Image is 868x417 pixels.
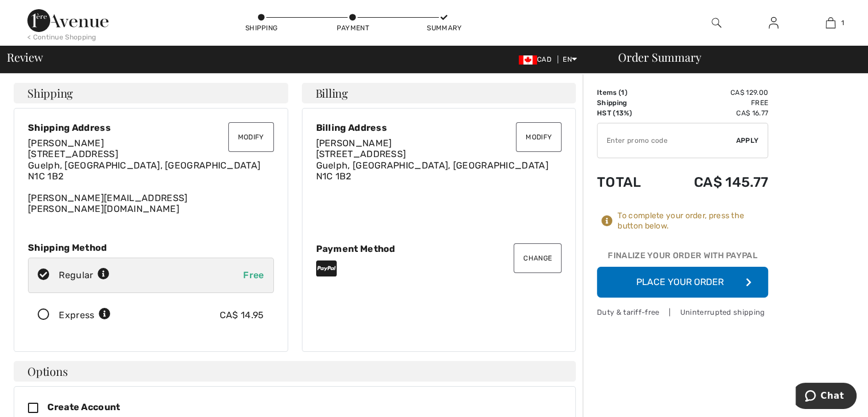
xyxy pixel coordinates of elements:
[228,122,274,152] button: Modify
[28,242,274,253] div: Shipping Method
[563,55,577,63] span: EN
[516,122,562,152] button: Modify
[316,243,562,254] div: Payment Method
[316,122,562,133] div: Billing Address
[597,87,661,98] td: Items ( )
[597,163,661,202] td: Total
[244,23,278,33] div: Shipping
[769,16,778,30] img: My Info
[316,138,392,149] span: [PERSON_NAME]
[243,270,264,280] span: Free
[59,268,110,282] div: Regular
[597,123,736,158] input: Promo code
[14,361,576,382] h4: Options
[712,16,721,30] img: search the website
[427,23,461,33] div: Summary
[59,308,111,322] div: Express
[661,163,768,202] td: CA$ 145.77
[597,307,768,318] div: Duty & tariff-free | Uninterrupted shipping
[519,55,537,65] img: Canadian Dollar
[514,243,562,273] button: Change
[220,308,264,322] div: CA$ 14.95
[760,16,788,30] a: Sign In
[519,55,556,63] span: CAD
[27,32,96,42] div: < Continue Shopping
[336,23,370,33] div: Payment
[597,250,768,267] div: Finalize Your Order with PayPal
[661,87,768,98] td: CA$ 129.00
[27,9,108,32] img: 1ère Avenue
[28,149,260,181] span: [STREET_ADDRESS] Guelph, [GEOGRAPHIC_DATA], [GEOGRAPHIC_DATA] N1C 1B2
[736,135,759,146] span: Apply
[802,16,858,30] a: 1
[7,51,43,63] span: Review
[841,18,844,28] span: 1
[604,51,861,63] div: Order Summary
[28,138,274,214] div: [PERSON_NAME][EMAIL_ADDRESS][PERSON_NAME][DOMAIN_NAME]
[617,211,768,231] div: To complete your order, press the button below.
[661,98,768,108] td: Free
[597,108,661,118] td: HST (13%)
[28,122,274,133] div: Shipping Address
[47,402,120,412] span: Create Account
[661,108,768,118] td: CA$ 16.77
[316,87,348,99] span: Billing
[597,98,661,108] td: Shipping
[621,89,624,97] span: 1
[28,138,104,149] span: [PERSON_NAME]
[826,16,835,30] img: My Bag
[27,87,73,99] span: Shipping
[316,149,548,181] span: [STREET_ADDRESS] Guelph, [GEOGRAPHIC_DATA], [GEOGRAPHIC_DATA] N1C 1B2
[597,267,768,298] button: Place Your Order
[796,383,857,411] iframe: Opens a widget where you can chat to one of our agents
